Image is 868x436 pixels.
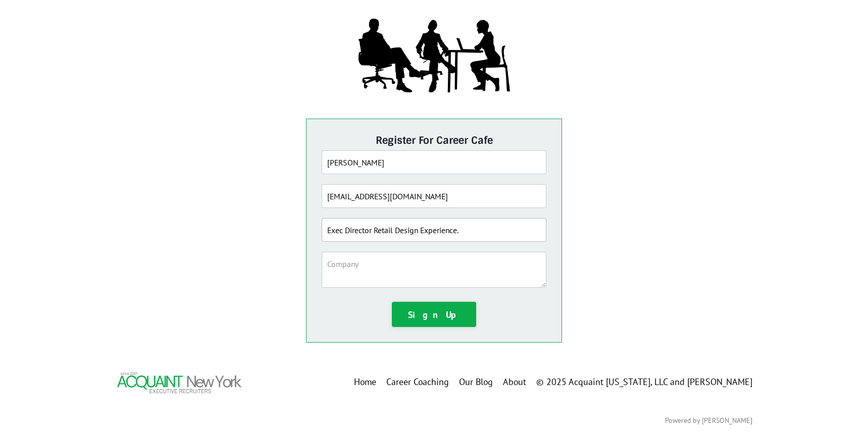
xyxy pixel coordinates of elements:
[386,375,449,390] a: Career Coaching
[322,150,547,174] input: Full Name
[459,375,493,390] a: Our Blog
[503,375,526,390] a: About
[354,375,376,390] a: Home
[536,376,752,388] span: © 2025 Acquaint [US_STATE], LLC and [PERSON_NAME]
[322,218,547,242] input: Title
[392,302,477,327] button: Sign Up
[322,134,547,146] h5: Register For Career Cafe
[322,184,547,208] input: Email
[665,416,752,425] a: Powered by [PERSON_NAME]
[116,370,242,394] img: Footer Logo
